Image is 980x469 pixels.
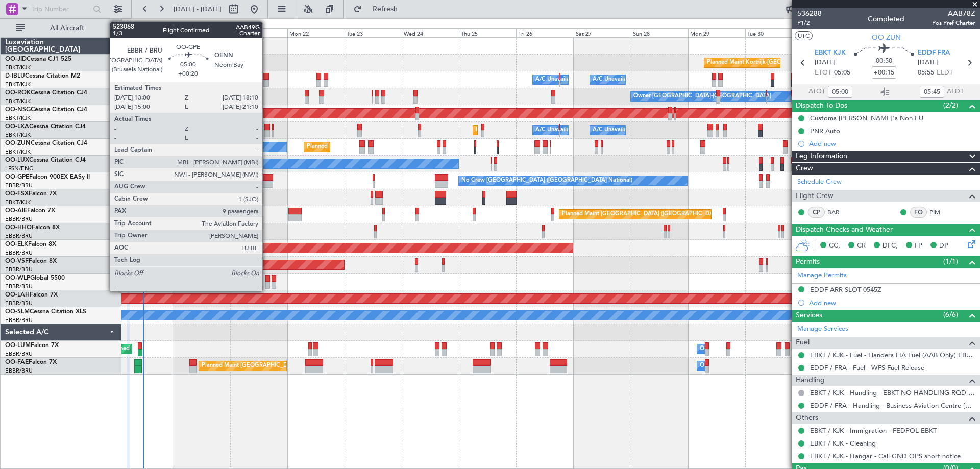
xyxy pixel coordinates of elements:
div: Tue 23 [345,28,402,37]
a: EBBR/BRU [5,367,33,375]
div: Sun 28 [631,28,688,37]
a: BAR [827,208,850,217]
span: Dispatch To-Dos [796,100,847,112]
a: EBBR/BRU [5,266,33,274]
span: DP [939,241,948,251]
a: EBKT/KJK [5,81,31,88]
div: Planned Maint Kortrijk-[GEOGRAPHIC_DATA] [307,139,426,155]
div: Owner Melsbroek Air Base [700,358,769,374]
a: EBKT / KJK - Cleaning [810,439,876,448]
div: Planned Maint Kortrijk-[GEOGRAPHIC_DATA] [707,55,826,70]
span: D-IBLU [5,73,25,79]
a: OO-ZUNCessna Citation CJ4 [5,140,87,146]
span: OO-LXA [5,124,29,130]
a: EDDF / FRA - Handling - Business Aviation Centre [GEOGRAPHIC_DATA] ([PERSON_NAME] Avn) EDDF / FRA [810,401,975,410]
span: P1/2 [797,19,822,28]
span: OO-LAH [5,292,30,298]
a: OO-FAEFalcon 7X [5,359,57,365]
span: DFC, [883,241,898,251]
a: OO-LXACessna Citation CJ4 [5,124,86,130]
span: Refresh [364,6,407,13]
a: OO-HHOFalcon 8X [5,225,60,231]
span: ELDT [937,68,953,78]
div: Owner [GEOGRAPHIC_DATA]-[GEOGRAPHIC_DATA] [633,89,771,104]
span: AAB78Z [932,8,975,19]
div: Completed [868,14,904,24]
div: Owner Melsbroek Air Base [700,341,769,357]
a: OO-GPEFalcon 900EX EASy II [5,174,90,180]
div: Planned Maint Kortrijk-[GEOGRAPHIC_DATA] [476,122,595,138]
span: Others [796,412,818,424]
div: Mon 29 [688,28,745,37]
span: Leg Information [796,151,847,162]
span: OO-WLP [5,275,30,281]
span: OO-FSX [5,191,29,197]
span: OO-SLM [5,309,30,315]
a: LFSN/ENC [5,165,33,172]
span: Permits [796,256,820,268]
span: OO-LUM [5,342,31,349]
div: Fri 19 [116,28,173,37]
a: OO-LUMFalcon 7X [5,342,59,349]
div: No Crew [GEOGRAPHIC_DATA] ([GEOGRAPHIC_DATA] National) [87,173,258,188]
span: [DATE] [815,58,836,68]
span: Dispatch Checks and Weather [796,224,893,236]
span: [DATE] - [DATE] [174,5,222,14]
a: EBBR/BRU [5,215,33,223]
span: OO-ZUN [5,140,31,146]
div: A/C Unavailable [GEOGRAPHIC_DATA] ([GEOGRAPHIC_DATA] National) [535,122,725,138]
div: PNR Auto [810,127,840,135]
span: (1/1) [943,256,958,267]
span: EDDF FRA [918,48,950,58]
a: EBKT/KJK [5,114,31,122]
span: (2/2) [943,100,958,111]
a: EBKT / KJK - Fuel - Flanders FIA Fuel (AAB Only) EBKT / KJK [810,351,975,359]
span: OO-HHO [5,225,32,231]
span: 05:55 [918,68,934,78]
span: 536288 [797,8,822,19]
span: OO-ROK [5,90,31,96]
div: A/C Unavailable [593,122,635,138]
div: Sat 27 [574,28,631,37]
span: CC, [829,241,840,251]
span: OO-NSG [5,107,31,113]
div: Add new [809,139,975,148]
a: EBKT / KJK - Immigration - FEDPOL EBKT [810,426,937,435]
div: Add new [809,299,975,307]
a: EBBR/BRU [5,350,33,358]
span: OO-LUX [5,157,29,163]
a: OO-LAHFalcon 7X [5,292,58,298]
span: OO-JID [5,56,27,62]
a: EBBR/BRU [5,300,33,307]
div: A/C Unavailable [GEOGRAPHIC_DATA]-[GEOGRAPHIC_DATA] [593,72,755,87]
span: Crew [796,163,813,175]
a: EDDF / FRA - Fuel - WFS Fuel Release [810,363,924,372]
span: CR [857,241,866,251]
input: --:-- [828,86,852,98]
div: A/C Unavailable [GEOGRAPHIC_DATA] ([GEOGRAPHIC_DATA] National) [535,72,725,87]
a: EBKT/KJK [5,131,31,139]
span: (6/6) [943,309,958,320]
div: Fri 26 [516,28,573,37]
a: EBBR/BRU [5,249,33,257]
span: OO-ZUN [872,32,901,43]
a: OO-JIDCessna CJ1 525 [5,56,71,62]
span: Pos Pref Charter [932,19,975,28]
a: OO-LUXCessna Citation CJ4 [5,157,86,163]
span: Services [796,310,822,322]
a: OO-SLMCessna Citation XLS [5,309,86,315]
span: FP [915,241,922,251]
input: --:-- [920,86,944,98]
a: EBBR/BRU [5,182,33,189]
span: Flight Crew [796,190,834,202]
a: EBBR/BRU [5,316,33,324]
span: EBKT KJK [815,48,846,58]
a: OO-WLPGlobal 5500 [5,275,65,281]
a: EBKT/KJK [5,199,31,206]
div: Sun 21 [230,28,287,37]
a: Manage Services [797,324,848,334]
a: EBKT / KJK - Handling - EBKT NO HANDLING RQD FOR CJ [810,388,975,397]
a: OO-NSGCessna Citation CJ4 [5,107,87,113]
a: Schedule Crew [797,177,842,187]
a: EBBR/BRU [5,283,33,290]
